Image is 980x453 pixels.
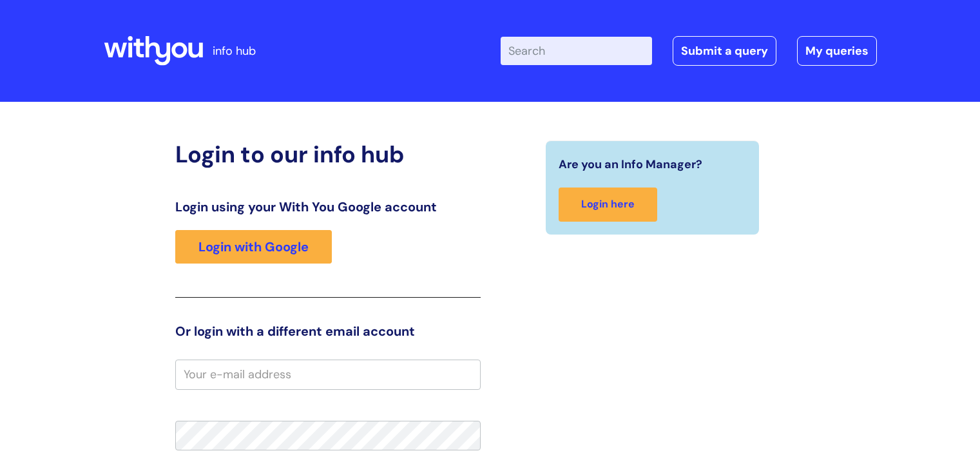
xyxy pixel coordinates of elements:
[175,360,481,389] input: Your e-mail address
[797,36,877,66] a: My queries
[175,140,481,168] h2: Login to our info hub
[175,323,481,339] h3: Or login with a different email account
[175,199,481,215] h3: Login using your With You Google account
[559,154,702,175] span: Are you an Info Manager?
[559,188,657,222] a: Login here
[673,36,776,66] a: Submit a query
[213,41,256,61] p: info hub
[175,230,332,264] a: Login with Google
[501,37,652,65] input: Search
